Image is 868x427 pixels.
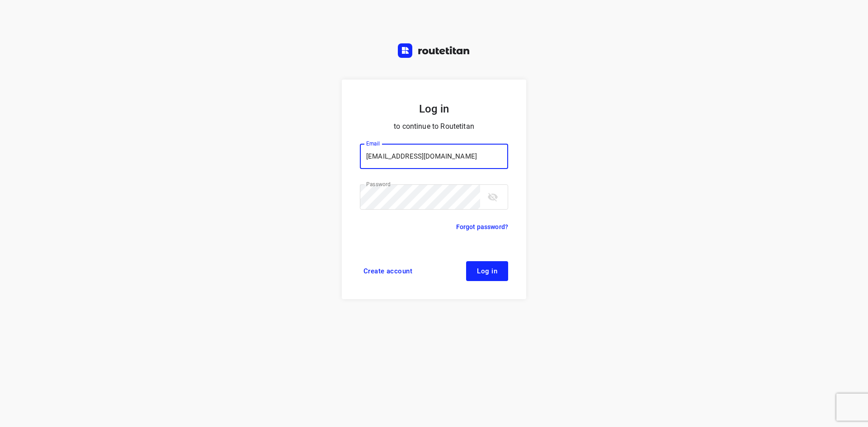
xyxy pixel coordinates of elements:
[360,101,508,117] h5: Log in
[363,267,412,275] span: Create account
[477,267,497,275] span: Log in
[466,261,508,281] button: Log in
[398,43,470,60] a: Routetitan
[360,261,416,281] a: Create account
[484,188,502,206] button: toggle password visibility
[360,120,508,133] p: to continue to Routetitan
[456,221,508,232] a: Forgot password?
[398,43,470,58] img: Routetitan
